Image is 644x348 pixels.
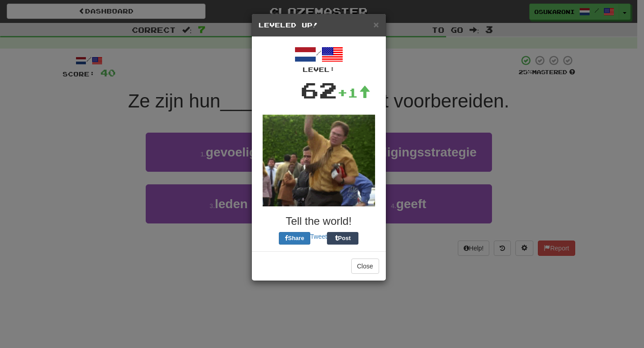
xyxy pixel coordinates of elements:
[259,215,379,227] h3: Tell the world!
[327,232,358,245] button: Post
[259,21,379,30] h5: Leveled Up!
[351,259,379,274] button: Close
[337,84,371,102] div: +1
[373,20,379,29] button: Close
[259,44,379,74] div: /
[279,232,310,245] button: Share
[300,74,337,106] div: 62
[259,65,379,74] div: Level:
[263,115,375,206] img: dwight-38fd9167b88c7212ef5e57fe3c23d517be8a6295dbcd4b80f87bd2b6bd7e5025.gif
[310,233,327,240] a: Tweet
[373,19,379,30] span: ×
